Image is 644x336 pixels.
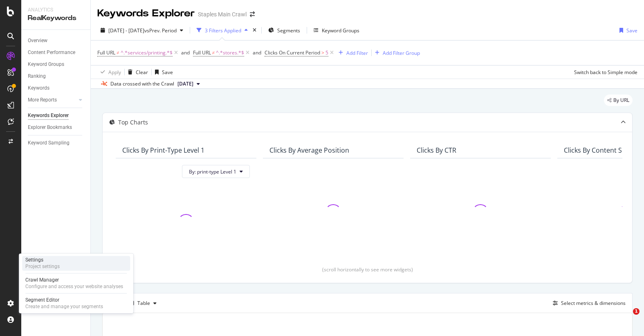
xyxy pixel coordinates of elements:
div: Save [626,27,637,34]
div: Keyword Groups [28,60,64,69]
span: ^.*stores.*$ [216,47,244,59]
span: By URL [613,98,629,103]
span: [DATE] - [DATE] [108,27,144,34]
div: Select metrics & dimensions [561,300,626,307]
div: Keywords Explorer [28,111,69,120]
div: Table [137,301,150,306]
button: Clear [125,65,148,79]
a: Overview [28,36,85,45]
div: times [251,26,258,34]
div: (scroll horizontally to see more widgets) [112,266,622,273]
button: Segments [265,24,303,37]
button: Keyword Groups [310,24,363,37]
div: Add Filter [346,50,368,56]
div: 3 Filters Applied [205,27,241,34]
div: Keyword Groups [322,27,359,34]
div: Add Filter Group [383,50,420,56]
span: vs Prev. Period [144,27,177,34]
div: Keywords Explorer [97,7,195,20]
div: arrow-right-arrow-left [250,11,255,17]
div: RealKeywords [28,14,84,23]
div: Keyword Sampling [28,139,70,147]
span: ^.*services/printing.*$ [121,47,173,59]
a: SettingsProject settings [22,256,130,271]
button: Table [126,297,160,310]
div: Crawl Manager [25,277,123,283]
div: Data crossed with the Crawl [110,80,174,88]
span: 2024 Nov. 30th [177,80,193,88]
div: Overview [28,36,47,45]
div: and [253,49,261,56]
span: Clicks On Current Period [265,49,320,56]
a: Keywords [28,84,85,92]
button: and [253,49,261,56]
div: More Reports [28,96,57,104]
div: Configure and access your website analyses [25,283,123,290]
button: Save [152,65,173,79]
a: Ranking [28,72,85,81]
div: Create [109,297,160,310]
div: Explorer Bookmarks [28,123,72,132]
span: 5 [325,47,328,59]
button: Add Filter Group [372,48,420,58]
a: Keyword Sampling [28,139,85,147]
a: Content Performance [28,48,85,57]
div: legacy label [604,95,633,106]
span: Full URL [193,49,211,56]
span: By: print-type Level 1 [189,168,236,175]
a: Crawl ManagerConfigure and access your website analyses [22,276,130,291]
button: [DATE] - [DATE]vsPrev. Period [97,24,186,37]
span: Segments [277,27,300,34]
button: [DATE] [174,79,203,89]
a: Segment EditorCreate and manage your segments [22,296,130,311]
button: 3 Filters Applied [193,24,251,37]
div: Keywords [28,84,49,92]
span: 1 [633,308,640,315]
div: Segment Editor [25,297,103,303]
div: Project settings [25,263,60,270]
a: More Reports [28,96,76,104]
button: Select metrics & dimensions [550,298,626,308]
button: and [181,49,190,56]
div: Staples Main Crawl [198,10,247,18]
span: ≠ [117,49,119,56]
a: Keyword Groups [28,60,85,69]
div: Switch back to Simple mode [574,69,637,76]
iframe: Intercom live chat [616,308,636,328]
div: Top Charts [118,118,148,126]
a: Explorer Bookmarks [28,123,85,132]
button: By: print-type Level 1 [182,165,250,178]
button: Switch back to Simple mode [571,65,637,79]
span: > [321,49,324,56]
div: and [181,49,190,56]
button: Add Filter [335,48,368,58]
span: ≠ [212,49,215,56]
div: Clicks By Average Position [269,146,349,154]
div: Create and manage your segments [25,303,103,310]
div: Clear [136,69,148,76]
button: Save [616,24,637,37]
div: Clicks By CTR [417,146,456,154]
span: Full URL [97,49,115,56]
div: Ranking [28,72,46,81]
div: Settings [25,257,60,263]
div: Save [162,69,173,76]
div: Clicks By Content Size [564,146,631,154]
div: Clicks By print-type Level 1 [122,146,204,154]
button: Apply [97,65,121,79]
div: Analytics [28,7,84,14]
div: Apply [108,69,121,76]
div: Content Performance [28,48,75,57]
a: Keywords Explorer [28,111,85,120]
